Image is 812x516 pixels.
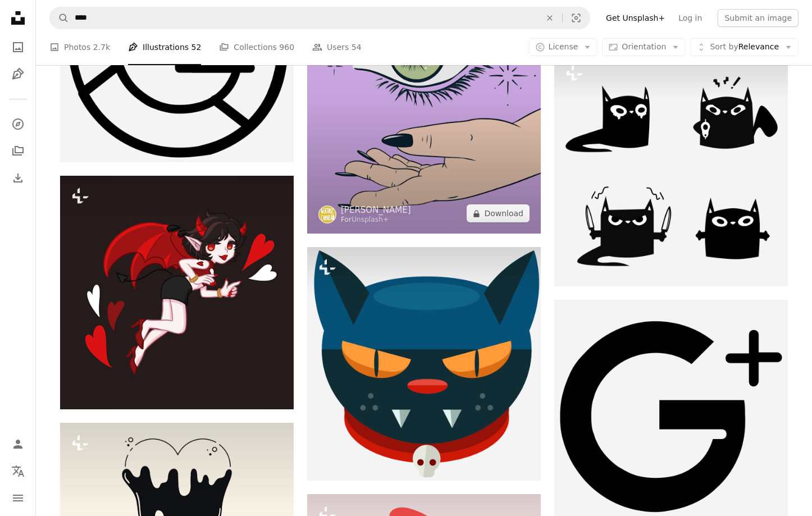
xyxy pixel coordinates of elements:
img: Go to Beatriz Camaleão's profile [318,206,336,223]
a: Home — Unsplash [7,7,29,31]
a: Unsplash+ [352,216,389,223]
a: A black and white photo of a letter g and a cross [554,412,788,422]
a: Collections 960 [219,29,294,65]
img: A set of four black and white images of cats [554,53,788,286]
button: Orientation [602,38,686,56]
button: License [529,38,598,56]
a: Get Unsplash+ [599,9,672,27]
button: Menu [7,487,29,509]
a: Illustrations [7,63,29,85]
span: 2.7k [93,41,110,53]
button: Submit an image [718,9,799,27]
button: Visual search [563,7,590,29]
button: Sort byRelevance [690,38,799,56]
button: Search Unsplash [50,7,69,29]
a: Collections [7,140,29,162]
a: A pair of hands holding a green eye [307,65,541,75]
a: Photos [7,36,29,58]
button: Language [7,460,29,482]
form: Find visuals sitewide [49,7,590,29]
span: License [549,42,578,51]
a: Photos 2.7k [49,29,110,65]
a: Log in / Sign up [7,433,29,455]
span: Relevance [710,42,779,53]
img: A woman in a black dress with a red umbrella [60,176,294,409]
a: Explore [7,113,29,135]
button: Clear [537,7,562,29]
span: Orientation [622,42,666,51]
span: 960 [279,41,294,53]
a: A set of four black and white images of cats [554,165,788,175]
button: Download [467,204,530,222]
a: A black cat with orange eyes and a red collar [307,359,541,369]
a: Download History [7,167,29,189]
span: Sort by [710,42,738,51]
a: [PERSON_NAME] [341,204,411,216]
a: Log in [672,9,709,27]
img: A black cat with orange eyes and a red collar [307,247,541,481]
a: Users 54 [312,29,362,65]
a: A woman in a black dress with a red umbrella [60,287,294,298]
span: 54 [352,41,362,53]
div: For [341,216,411,225]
